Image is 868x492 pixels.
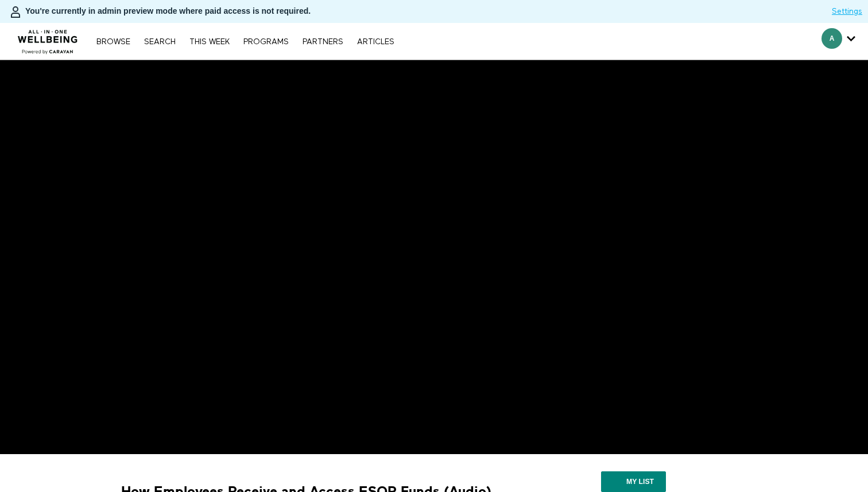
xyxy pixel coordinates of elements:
a: ARTICLES [351,38,400,46]
a: Browse [91,38,136,46]
a: Settings [832,6,862,17]
nav: Primary [91,36,400,47]
a: PARTNERS [297,38,349,46]
button: My list [601,471,666,492]
img: person-bdfc0eaa9744423c596e6e1c01710c89950b1dff7c83b5d61d716cfd8139584f.svg [9,5,22,19]
div: Secondary [813,23,864,60]
img: CARAVAN [13,21,83,56]
a: PROGRAMS [238,38,294,46]
a: Search [138,38,181,46]
a: THIS WEEK [184,38,235,46]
